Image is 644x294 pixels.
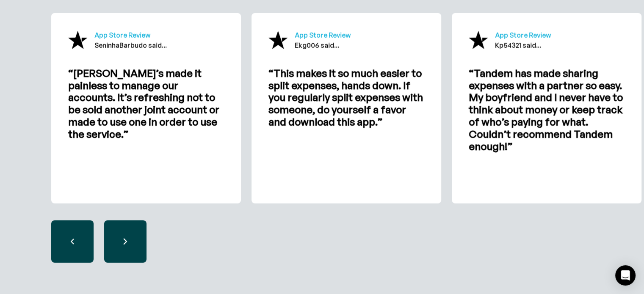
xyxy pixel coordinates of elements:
[51,13,241,203] div: 1 of 5
[104,220,146,263] div: next slide
[295,31,351,39] span: App Store Review
[268,67,424,128] h5: “This makes it so much easier to split expenses, hands down. If you regularly split expenses with...
[252,13,441,203] div: 2 of 5
[68,67,224,140] h5: “[PERSON_NAME]’s made it painless to manage our accounts. It’s refreshing not to be sold another ...
[51,220,94,263] div: previous slide
[94,30,167,50] div: SeninhaBarbudo said...
[495,30,551,50] div: Kp54321 said...
[94,31,150,39] span: App Store Review
[452,13,641,203] div: 3 of 5
[615,265,636,286] div: Open Intercom Messenger
[295,30,351,50] div: Ekg006 said...
[469,67,625,153] h5: “Tandem has made sharing expenses with a partner so easy. My boyfriend and I never have to think ...
[495,31,551,39] span: App Store Review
